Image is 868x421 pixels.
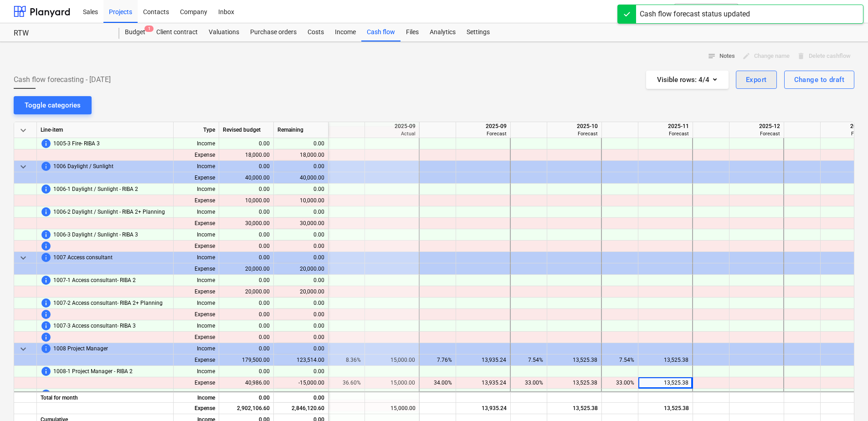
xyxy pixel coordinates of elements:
[332,377,361,389] div: 36.60%
[277,184,324,195] div: 0.00
[461,23,495,41] div: Settings
[174,286,219,298] div: Expense
[53,161,113,172] span: 1006 Daylight / Sunlight
[277,206,324,218] div: 0.00
[174,389,219,400] div: Income
[174,195,219,206] div: Expense
[41,206,51,217] span: This line-item cannot be forecasted before price for client is updated. To change this, contact y...
[174,343,219,354] div: Income
[41,229,51,240] span: This line-item cannot be forecasted before price for client is updated. To change this, contact y...
[606,354,634,366] div: 7.54%
[219,377,274,389] div: 40,986.00
[642,354,688,366] div: 13,525.38
[53,343,108,354] span: 1008 Project Manager
[277,320,324,332] div: 0.00
[642,122,689,130] div: 2025-11
[274,161,329,172] div: 0.00
[733,122,780,130] div: 2025-12
[245,23,302,41] a: Purchase orders
[277,298,324,309] div: 0.00
[174,366,219,377] div: Income
[219,218,274,229] div: 30,000.00
[274,263,329,275] div: 20,000.00
[642,377,688,389] div: 13,525.38
[277,195,324,206] div: 10,000.00
[53,320,136,332] span: 1007-3 Access consultant- RIBA 3
[736,71,777,89] button: Export
[219,343,274,354] div: 0.00
[277,286,324,298] div: 20,000.00
[642,403,689,414] div: 13,525.38
[219,286,274,298] div: 20,000.00
[219,309,274,320] div: 0.00
[174,184,219,195] div: Income
[203,23,245,41] a: Valuations
[41,138,51,149] span: This line-item cannot be forecasted before price for client is updated. To change this, contact y...
[41,298,51,308] span: This line-item cannot be forecasted before price for client is updated. To change this, contact y...
[37,391,174,403] div: Total for month
[704,49,739,63] button: Notes
[174,403,219,414] div: Expense
[174,354,219,366] div: Expense
[708,52,716,60] span: notes
[174,275,219,286] div: Income
[41,161,51,172] span: This line-item cannot be forecasted before price for client is updated. To change this, contact y...
[119,23,151,41] div: Budget
[277,229,324,241] div: 0.00
[219,332,274,343] div: 0.00
[274,403,329,414] div: 2,846,120.60
[277,309,324,320] div: 0.00
[274,122,329,138] div: Remaining
[274,391,329,403] div: 0.00
[401,23,424,41] a: Files
[174,122,219,138] div: Type
[219,122,274,138] div: Revised budget
[369,403,416,414] div: 15,000.00
[460,354,506,366] div: 13,935.24
[14,29,108,38] div: RTW
[18,125,29,136] span: keyboard_arrow_down
[361,23,401,41] div: Cash flow
[219,263,274,275] div: 20,000.00
[332,354,361,366] div: 8.36%
[174,320,219,332] div: Income
[708,51,735,62] span: Notes
[302,23,329,41] a: Costs
[277,241,324,252] div: 0.00
[551,130,598,137] div: Forecast
[53,252,113,263] span: 1007 Access consultant
[41,275,51,286] span: This line-item cannot be forecasted before price for client is updated. To change this, contact y...
[369,130,416,137] div: Actual
[18,344,29,354] span: keyboard_arrow_down
[646,71,729,89] button: Visible rows:4/4
[219,195,274,206] div: 10,000.00
[822,377,868,421] iframe: Chat Widget
[41,252,51,263] span: This line-item cannot be forecasted before price for client is updated. To change this, contact y...
[174,298,219,309] div: Income
[174,391,219,403] div: Income
[657,74,718,86] div: Visible rows : 4/4
[41,184,51,195] span: This line-item cannot be forecasted before price for client is updated. To change this, contact y...
[460,403,507,414] div: 13,935.24
[460,130,507,137] div: Forecast
[274,343,329,354] div: 0.00
[174,229,219,241] div: Income
[219,354,274,366] div: 179,500.00
[219,275,274,286] div: 0.00
[41,241,51,252] span: This line-item cannot be forecasted before revised budget is updated
[277,366,324,377] div: 0.00
[277,138,324,149] div: 0.00
[784,71,854,89] button: Change to draft
[41,389,51,400] span: This line-item cannot be forecasted before price for client is updated. To change this, contact y...
[174,377,219,389] div: Expense
[277,275,324,286] div: 0.00
[460,377,506,389] div: 13,935.24
[174,218,219,229] div: Expense
[219,172,274,184] div: 40,000.00
[53,275,136,286] span: 1007-1 Access consultant- RIBA 2
[219,138,274,149] div: 0.00
[551,122,598,130] div: 2025-10
[174,241,219,252] div: Expense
